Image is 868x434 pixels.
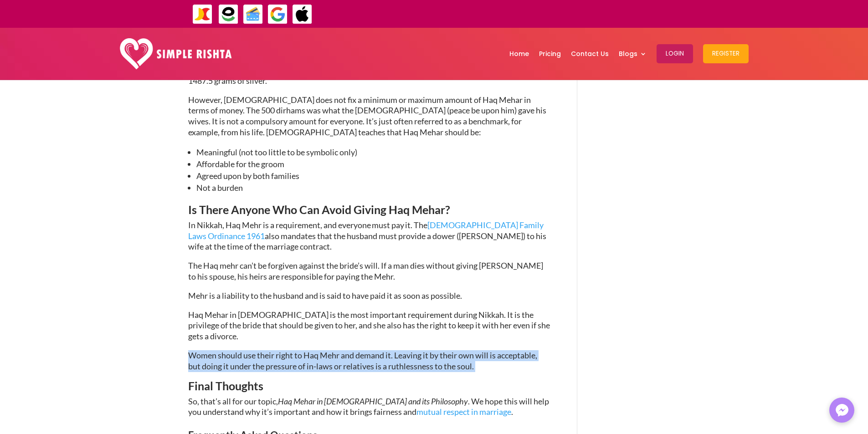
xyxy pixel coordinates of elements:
img: Credit Cards [243,4,263,25]
img: ApplePay-icon [292,4,313,25]
span: [PERSON_NAME] explained that one dirham weighs about 2.975 grams. So, 500 dirhams equals about 14... [188,65,546,86]
span: In Nikkah, Haq Mehr is a requirement, and everyone must pay it. The [188,220,427,230]
span: Mehr is a liability to the husband and is said to have paid it as soon as possible. [188,291,462,301]
a: Blogs [619,30,647,77]
span: Haq Mehar in [DEMOGRAPHIC_DATA] is the most important requirement during Nikkah. It is the privil... [188,310,550,342]
a: mutual respect in marriage [416,407,511,417]
span: Is There Anyone Who Can Avoid Giving Haq Mehar? [188,203,450,216]
img: GooglePay-icon [267,4,288,25]
a: Contact Us [571,30,609,77]
span: Not a burden [196,183,243,193]
img: EasyPaisa-icon [218,4,239,25]
span: Haq Mehar in [DEMOGRAPHIC_DATA] and its Philosophy [278,396,468,406]
span: also mandates that the husband must provide a dower ([PERSON_NAME]) to his wife at the time of th... [188,231,546,252]
span: The Haq mehr can’t be forgiven against the bride’s will. If a man dies without giving [PERSON_NAM... [188,260,543,281]
span: So, that’s all for our topic, [188,396,278,406]
a: Home [509,30,529,77]
a: Login [657,30,693,77]
img: JazzCash-icon [192,4,213,25]
span: Agreed upon by both families [196,171,299,181]
img: Messenger [833,401,851,419]
a: Register [703,30,749,77]
button: Login [657,44,693,63]
a: Pricing [539,30,561,77]
span: Final Thoughts [188,379,263,393]
span: Women should use their right to Haq Mehr and demand it. Leaving it by their own will is acceptabl... [188,350,537,371]
span: However, [DEMOGRAPHIC_DATA] does not fix a minimum or maximum amount of Haq Mehar in terms of mon... [188,95,546,137]
span: Affordable for the groom [196,159,284,169]
span: Meaningful (not too little to be symbolic only) [196,147,357,157]
a: [DEMOGRAPHIC_DATA] Family Laws Ordinance 1961 [188,220,544,241]
button: Register [703,44,749,63]
span: . We hope this will help you understand why it’s important and how it brings fairness and . [188,396,549,417]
